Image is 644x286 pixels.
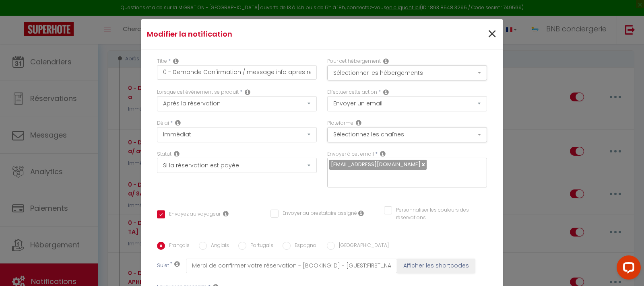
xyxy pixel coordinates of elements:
[174,261,180,267] i: Subject
[358,210,364,216] i: Envoyer au prestataire si il est assigné
[157,150,171,158] label: Statut
[327,65,487,80] button: Sélectionner les hébergements
[175,119,181,126] i: Action Time
[331,160,421,168] span: [EMAIL_ADDRESS][DOMAIN_NAME]
[327,119,353,127] label: Plateforme
[173,58,179,64] i: Title
[245,89,250,95] i: Event Occur
[147,29,377,40] h4: Modifier la notification
[157,119,169,127] label: Délai
[165,242,190,251] label: Français
[380,150,386,157] i: Recipient
[207,242,229,251] label: Anglais
[356,119,361,126] i: Action Channel
[487,22,497,46] span: ×
[327,150,374,158] label: Envoyer à cet email
[223,210,229,217] i: Envoyer au voyageur
[246,242,273,251] label: Portugais
[335,242,389,251] label: [GEOGRAPHIC_DATA]
[157,88,239,96] label: Lorsque cet événement se produit
[327,58,381,65] label: Pour cet hébergement
[610,252,644,286] iframe: LiveChat chat widget
[157,262,169,270] label: Sujet
[327,127,487,142] button: Sélectionnez les chaînes
[383,89,389,95] i: Action Type
[397,259,475,273] button: Afficher les shortcodes
[383,58,389,64] i: This Rental
[487,26,497,43] button: Close
[157,58,167,65] label: Titre
[291,242,318,251] label: Espagnol
[327,88,377,96] label: Effectuer cette action
[174,150,180,157] i: Booking status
